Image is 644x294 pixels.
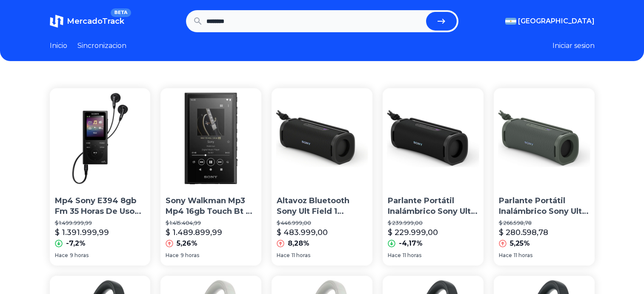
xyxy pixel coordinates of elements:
p: $ 280.598,78 [499,227,548,238]
img: Argentina [505,18,516,25]
img: MercadoTrack [50,14,63,28]
img: Parlante Portátil Inalámbrico Sony Ult Field 1 [383,88,484,189]
a: MercadoTrackBETA [50,14,124,28]
span: Hace [277,252,290,259]
img: Parlante Portátil Inalámbrico Sony Ult Field 1 [494,88,595,189]
a: Altavoz Bluetooth Sony Ult Field 1 Impermeable Ip67Altavoz Bluetooth Sony Ult Field 1 Impermeable... [272,88,372,266]
a: Sony Walkman Mp3 Mp4 16gb Touch Bt + Auriculares Ult ModeloSony Walkman Mp3 Mp4 16gb Touch Bt + A... [160,88,261,266]
span: 11 horas [403,252,421,259]
p: -7,2% [66,238,86,249]
p: $ 1.415.404,99 [166,220,256,227]
span: [GEOGRAPHIC_DATA] [518,16,595,26]
span: 9 horas [180,252,199,259]
img: Sony Walkman Mp3 Mp4 16gb Touch Bt + Auriculares Ult Modelo [160,88,261,189]
p: $ 229.999,00 [388,227,438,238]
a: Parlante Portátil Inalámbrico Sony Ult Field 1Parlante Portátil Inalámbrico Sony Ult Field 1$ 266... [494,88,595,266]
p: $ 266.598,78 [499,220,590,227]
a: Sincronizacion [77,41,126,51]
img: Mp4 Sony E394 8gb Fm 35 Horas De Uso Auriculares Ult Modelo [50,88,151,189]
p: $ 1.391.999,99 [55,227,109,238]
p: $ 239.999,00 [388,220,478,227]
span: Hace [166,252,179,259]
span: 11 horas [514,252,532,259]
span: Hace [499,252,512,259]
p: Altavoz Bluetooth Sony Ult Field 1 Impermeable Ip67 [277,196,367,217]
button: [GEOGRAPHIC_DATA] [505,16,595,26]
p: 5,25% [510,238,530,249]
span: Hace [388,252,401,259]
p: Sony Walkman Mp3 Mp4 16gb Touch Bt + Auriculares Ult Modelo [166,196,256,217]
p: Parlante Portátil Inalámbrico Sony Ult Field 1 [388,196,478,217]
span: BETA [111,8,131,17]
p: Mp4 Sony E394 8gb Fm 35 Horas De Uso Auriculares Ult Modelo [55,196,146,217]
span: 9 horas [70,252,89,259]
p: $ 483.999,00 [277,227,328,238]
img: Altavoz Bluetooth Sony Ult Field 1 Impermeable Ip67 [272,88,372,189]
p: $ 1.499.999,99 [55,220,146,227]
p: $ 446.999,00 [277,220,367,227]
p: Parlante Portátil Inalámbrico Sony Ult Field 1 [499,196,590,217]
p: 5,26% [177,238,197,249]
p: $ 1.489.899,99 [166,227,222,238]
span: MercadoTrack [67,17,124,26]
span: 11 horas [292,252,310,259]
button: Iniciar sesion [552,41,595,51]
a: Mp4 Sony E394 8gb Fm 35 Horas De Uso Auriculares Ult ModeloMp4 Sony E394 8gb Fm 35 Horas De Uso A... [50,88,151,266]
a: Parlante Portátil Inalámbrico Sony Ult Field 1Parlante Portátil Inalámbrico Sony Ult Field 1$ 239... [383,88,484,266]
a: Inicio [50,41,67,51]
span: Hace [55,252,68,259]
p: 8,28% [288,238,309,249]
p: -4,17% [399,238,423,249]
